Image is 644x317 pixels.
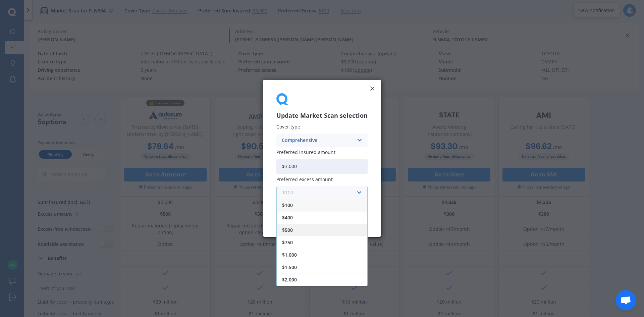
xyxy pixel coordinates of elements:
[276,149,335,155] span: Preferred insured amount
[276,176,333,183] span: Preferred excess amount
[282,137,354,144] div: Comprehensive
[282,203,293,208] span: $100
[282,241,293,245] span: $750
[276,159,368,174] input: Enter amount
[282,228,293,233] span: $500
[282,278,297,282] span: $2,000
[282,216,293,220] span: $400
[282,253,297,258] span: $1,000
[282,265,297,270] span: $1,500
[276,124,300,130] span: Cover type
[616,290,636,310] div: Open chat
[276,112,368,120] h3: Update Market Scan selection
